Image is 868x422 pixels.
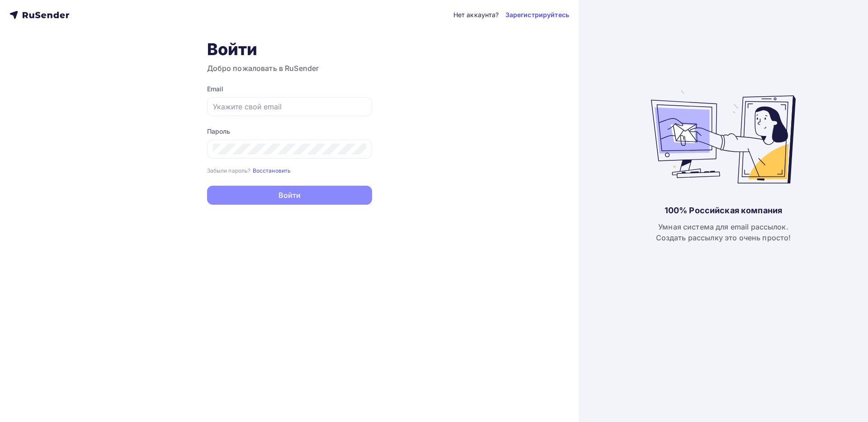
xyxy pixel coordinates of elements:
[207,84,372,94] div: Email
[207,186,372,205] button: Войти
[207,127,372,136] div: Пароль
[253,167,291,174] small: Восстановить
[656,221,791,243] div: Умная система для email рассылок. Создать рассылку это очень просто!
[453,10,499,19] div: Нет аккаунта?
[253,166,291,174] a: Восстановить
[207,63,372,74] h3: Добро пожаловать в RuSender
[505,10,569,19] a: Зарегистрируйтесь
[213,101,366,112] input: Укажите свой email
[207,39,372,59] h1: Войти
[665,205,782,216] div: 100% Российская компания
[207,167,251,174] small: Забыли пароль?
